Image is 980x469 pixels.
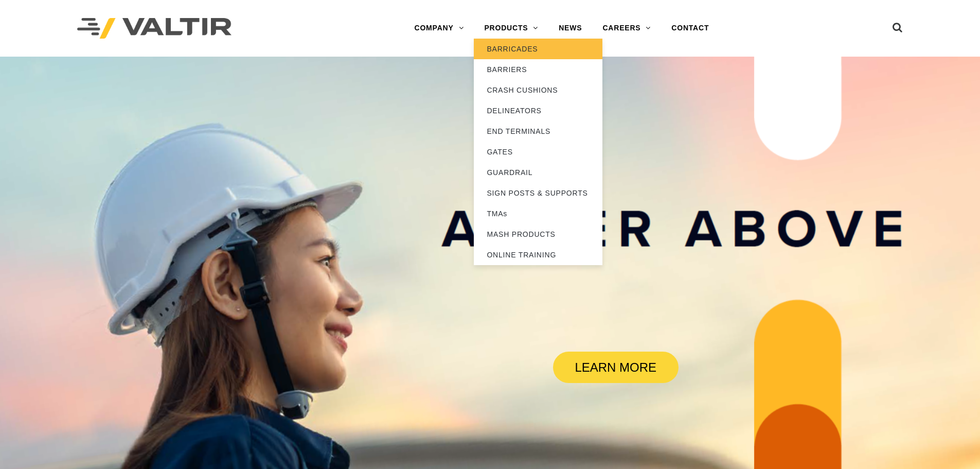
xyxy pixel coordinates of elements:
a: ONLINE TRAINING [474,245,602,265]
a: COMPANY [404,18,474,39]
a: CRASH CUSHIONS [474,80,602,100]
a: CAREERS [592,18,661,39]
a: BARRIERS [474,59,602,80]
a: DELINEATORS [474,100,602,121]
a: GUARDRAIL [474,162,602,183]
a: PRODUCTS [474,18,548,39]
img: Valtir [77,18,231,39]
a: LEARN MORE [553,352,679,383]
a: END TERMINALS [474,121,602,142]
a: SIGN POSTS & SUPPORTS [474,183,602,203]
a: MASH PRODUCTS [474,224,602,245]
a: BARRICADES [474,39,602,59]
a: NEWS [548,18,592,39]
a: CONTACT [661,18,719,39]
a: GATES [474,142,602,162]
a: TMAs [474,203,602,224]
